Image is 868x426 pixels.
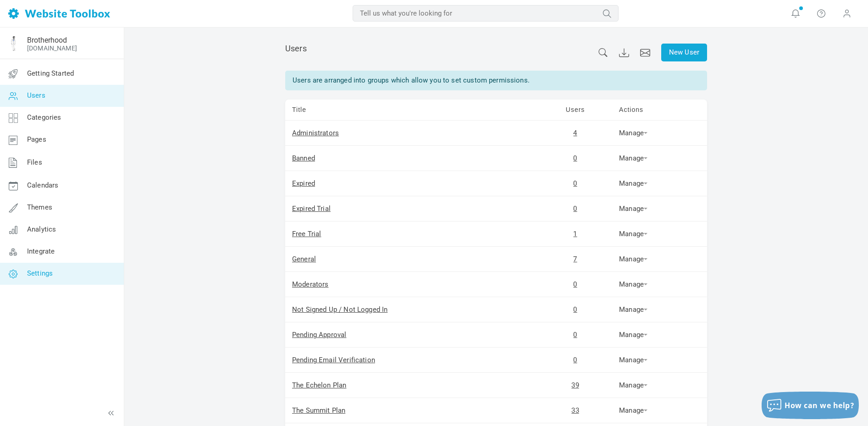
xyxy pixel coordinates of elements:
a: Manage [619,280,647,288]
div: Keywords by Traffic [101,54,155,60]
button: How can we help? [762,392,859,419]
a: Manage [619,305,647,314]
span: Users [27,91,45,100]
span: Integrate [27,247,55,255]
span: Analytics [27,225,56,233]
span: Calendars [27,181,58,189]
a: 1 [573,230,577,238]
a: Free Trial [292,230,321,238]
a: [DOMAIN_NAME] [27,44,77,52]
a: Manage [619,356,647,364]
a: 33 [571,406,579,415]
a: 0 [573,356,577,364]
td: Users [538,100,612,121]
span: Getting Started [27,69,74,77]
a: Manage [619,230,647,238]
a: Expired Trial [292,205,331,213]
a: Manage [619,406,647,415]
a: 0 [573,331,577,339]
a: Manage [619,381,647,389]
img: logo_orange.svg [15,15,22,22]
div: Users are arranged into groups which allow you to set custom permissions. [285,71,707,90]
a: 0 [573,179,577,188]
img: tab_keywords_by_traffic_grey.svg [91,53,99,61]
a: 0 [573,305,577,314]
a: 4 [573,129,577,137]
a: 0 [573,280,577,288]
input: Tell us what you're looking for [353,5,619,22]
a: Moderators [292,280,329,288]
a: 0 [573,205,577,213]
a: Manage [619,205,647,213]
img: tab_domain_overview_orange.svg [25,53,32,61]
a: Administrators [292,129,339,137]
a: The Echelon Plan [292,381,346,389]
span: Categories [27,113,61,122]
a: 7 [573,255,577,263]
div: v 4.0.25 [26,15,45,22]
td: Actions [612,100,707,121]
span: Users [285,44,307,53]
a: Manage [619,255,647,263]
a: New User [661,44,707,61]
a: 39 [571,381,579,389]
a: Brotherhood [27,36,67,44]
a: Manage [619,179,647,188]
div: Domain Overview [35,54,82,60]
a: 0 [573,154,577,162]
a: Manage [619,129,647,137]
a: Pending Approval [292,331,346,339]
a: Manage [619,154,647,162]
span: Pages [27,135,46,144]
img: Facebook%20Profile%20Pic%20Guy%20Blue%20Best.png [6,36,21,51]
span: Files [27,158,42,166]
a: Banned [292,154,315,162]
span: Settings [27,269,53,277]
span: Themes [27,203,52,211]
a: Expired [292,179,315,188]
td: Title [285,100,538,121]
a: Not Signed Up / Not Logged In [292,305,387,314]
span: How can we help? [785,400,854,410]
img: website_grey.svg [15,24,22,31]
a: Pending Email Verification [292,356,375,364]
a: The Summit Plan [292,406,345,415]
a: Manage [619,331,647,339]
div: Domain: [DOMAIN_NAME] [24,24,101,31]
a: General [292,255,316,263]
